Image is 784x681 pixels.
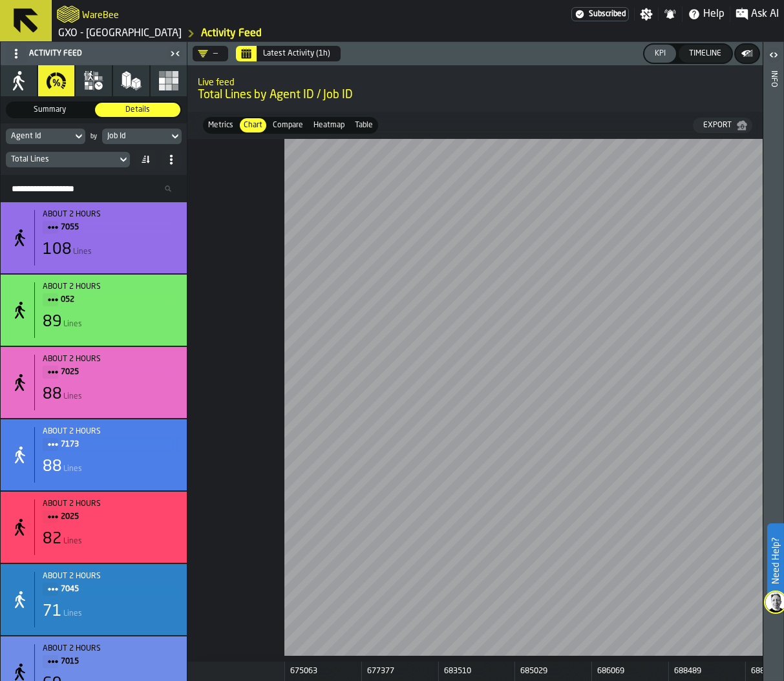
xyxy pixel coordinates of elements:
span: Heatmap [311,120,347,131]
button: Select date range Select date range [236,46,257,61]
div: Start: 05/10/2025, 11:07:21 - End: 05/10/2025, 11:54:21 [43,355,179,364]
span: 7173 [61,437,169,452]
span: 7055 [61,220,169,235]
div: 89 [43,312,62,333]
span: Lines [63,392,82,401]
div: Title [43,355,179,379]
div: stat- [1,492,187,563]
div: about 2 hours [43,355,179,364]
div: day: 683510 [438,662,514,681]
label: button-toggle-Open [765,45,783,68]
div: by [90,133,97,140]
div: thumb [240,118,266,132]
div: day: 686069 [591,662,668,681]
label: button-toggle-Notifications [659,8,682,21]
span: 7025 [61,365,169,379]
div: Timeline [684,49,726,58]
label: button-switch-multi-Compare [268,117,308,134]
label: button-toggle-Settings [635,8,658,21]
div: Title [43,499,179,524]
div: DropdownMenuValue- [193,46,228,61]
div: Start: 05/10/2025, 10:57:42 - End: 05/10/2025, 11:40:25 [43,427,179,436]
div: 71 [43,602,62,622]
div: about 2 hours [43,427,179,436]
div: thumb [351,118,377,132]
div: stat- [1,419,187,490]
h2: Sub Title [198,75,752,88]
span: Ask AI [751,6,779,22]
div: Title [43,427,179,452]
span: 7015 [61,655,169,669]
div: DropdownMenuValue-eventsCount [11,155,112,164]
span: Subscribed [589,10,626,19]
div: thumb [95,103,180,117]
div: DropdownMenuValue-agentId [11,132,67,141]
button: button- [736,45,759,63]
div: about 2 hours [43,572,179,581]
span: Lines [63,609,82,618]
span: 7045 [61,582,169,596]
div: 88 [43,384,62,405]
span: Lines [63,465,82,474]
div: thumb [204,118,237,132]
a: logo-header [57,3,79,26]
label: button-switch-multi-Chart [238,117,268,134]
div: 88 [43,457,62,477]
div: title-Total Lines by Agent ID / Job ID [187,65,763,112]
span: Table [352,120,376,131]
span: Help [703,6,725,22]
div: DropdownMenuValue- [198,48,218,59]
div: DropdownMenuValue-jobId [102,129,182,144]
label: button-switch-multi-Table [350,117,378,134]
div: Title [43,644,179,669]
span: Metrics [206,120,236,131]
div: stat- [1,564,187,635]
div: thumb [269,118,307,132]
span: Lines [63,537,82,546]
div: Latest Activity (1h) [263,49,330,58]
label: button-switch-multi-Details [94,101,182,118]
span: Lines [73,247,92,257]
span: 052 [61,293,169,307]
div: Activity Feed [3,43,166,64]
div: Export [698,121,737,130]
div: Title [43,572,179,596]
div: 108 [43,240,72,260]
div: Start: 05/10/2025, 10:55:17 - End: 05/10/2025, 11:50:32 [43,282,179,291]
div: thumb [7,103,92,117]
div: about 2 hours [43,499,179,508]
span: Details [96,104,179,116]
div: Start: 05/10/2025, 11:14:02 - End: 05/10/2025, 11:53:15 [43,644,179,653]
label: button-switch-multi-Summary [6,101,94,118]
a: link-to-/wh/i/ae0cd702-8cb1-4091-b3be-0aee77957c79/settings/billing [571,7,629,21]
button: button-KPI [644,45,676,63]
div: stat- [1,347,187,418]
div: stat- [1,202,187,273]
div: 82 [43,529,62,550]
label: button-toggle-Ask AI [730,6,784,22]
div: about 2 hours [43,282,179,291]
div: stat- [1,275,187,346]
div: Title [43,282,179,307]
div: Start: 05/10/2025, 10:57:28 - End: 05/10/2025, 11:54:56 [43,499,179,508]
div: day: 685029 [514,662,591,681]
div: day: 688489 [668,662,745,681]
div: Title [43,210,179,235]
div: Select date range [236,46,341,61]
button: Select date range [258,44,335,63]
div: about 2 hours [43,644,179,653]
div: day: 677377 [361,662,438,681]
div: DropdownMenuValue-jobId [107,132,164,141]
div: day: 675063 [284,662,361,681]
button: button-Timeline [679,45,732,63]
span: Compare [270,120,306,131]
span: Chart [241,120,265,131]
div: thumb [310,118,348,132]
h2: Sub Title [82,8,119,21]
label: button-switch-multi-Heatmap [308,117,350,134]
header: Info [763,42,783,681]
span: Total Lines by Agent ID / Job ID [198,88,752,102]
